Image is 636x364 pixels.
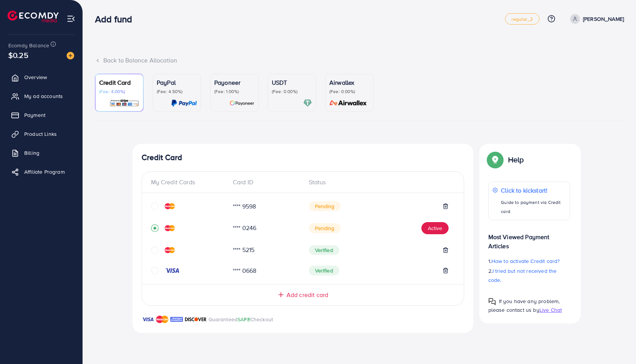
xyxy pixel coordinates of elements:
p: [PERSON_NAME] [583,14,624,23]
p: Help [508,155,524,164]
img: card [109,99,139,107]
img: brand [185,315,207,324]
a: Overview [6,70,77,85]
button: Active [421,222,449,234]
span: Ecomdy Balance [8,42,49,49]
svg: circle [151,267,159,274]
img: brand [142,315,154,324]
div: My Credit Cards [151,178,227,187]
p: (Fee: 1.00%) [214,89,254,95]
span: Product Links [24,130,57,138]
svg: circle [151,246,159,254]
p: Most Viewed Payment Articles [488,226,570,250]
p: (Fee: 4.00%) [99,89,139,95]
span: Verified [309,245,339,255]
span: Add credit card [287,291,328,299]
img: menu [67,14,75,23]
p: (Fee: 0.00%) [329,89,369,95]
img: brand [170,315,183,324]
span: Payment [24,111,45,119]
p: PayPal [157,78,197,87]
span: $0.25 [8,50,28,61]
svg: circle [151,202,159,210]
a: Product Links [6,126,77,142]
span: If you have any problem, please contact us by [488,297,560,314]
img: credit [165,268,180,274]
p: Guide to payment via Credit card [501,198,566,216]
p: USDT [272,78,312,87]
p: Guaranteed Checkout [209,315,273,324]
span: Pending [309,223,341,233]
img: image [67,52,74,59]
a: regular_2 [505,13,539,25]
div: Back to Balance Allocation [95,56,624,65]
span: I tried but not received the code. [488,267,557,284]
img: card [327,99,369,107]
a: Affiliate Program [6,164,77,179]
p: Payoneer [214,78,254,87]
span: Pending [309,201,341,211]
img: credit [165,247,175,253]
h4: Credit Card [142,153,464,162]
img: logo [8,11,59,22]
img: brand [156,315,168,324]
p: Airwallex [329,78,369,87]
p: (Fee: 4.50%) [157,89,197,95]
span: Affiliate Program [24,168,65,176]
img: credit [165,203,175,209]
a: Payment [6,107,77,123]
p: 1. [488,257,570,266]
img: card [229,99,254,107]
svg: record circle [151,224,159,232]
span: How to activate Credit card? [491,257,560,265]
h3: Add fund [95,14,138,25]
a: [PERSON_NAME] [567,14,624,24]
span: Verified [309,266,339,275]
div: Card ID [227,178,303,187]
a: Billing [6,145,77,160]
p: Credit Card [99,78,139,87]
span: regular_2 [511,17,533,22]
span: SAFE [237,316,250,323]
p: 2. [488,266,570,285]
span: My ad accounts [24,92,63,100]
span: Overview [24,73,47,81]
div: Status [303,178,455,187]
img: Popup guide [488,153,502,166]
img: card [303,99,312,107]
p: (Fee: 0.00%) [272,89,312,95]
img: card [171,99,197,107]
span: Billing [24,149,39,157]
p: Click to kickstart! [501,186,566,195]
img: Popup guide [488,298,496,305]
a: My ad accounts [6,89,77,104]
span: Live Chat [539,306,562,314]
img: credit [165,225,175,231]
iframe: Chat [604,330,630,358]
